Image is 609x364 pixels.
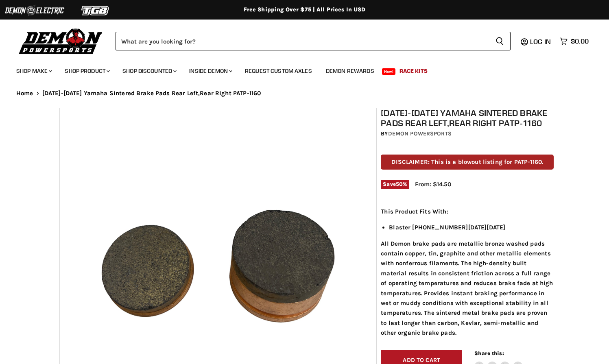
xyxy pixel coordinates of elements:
span: Save % [381,180,409,189]
a: Demon Powersports [388,130,452,137]
a: Shop Product [59,63,115,79]
li: Blaster [PHONE_NUMBER][DATE][DATE] [389,222,554,232]
div: All Demon brake pads are metallic bronze washed pads contain copper, tin, graphite and other meta... [381,207,554,338]
p: This Product Fits With: [381,207,554,216]
a: Shop Discounted [116,63,181,79]
input: Search [116,32,489,50]
a: Home [16,90,33,97]
img: Demon Electric Logo 2 [4,3,65,18]
span: 50 [396,181,403,187]
h1: [DATE]-[DATE] Yamaha Sintered Brake Pads Rear Left,Rear Right PATP-1160 [381,108,554,128]
span: Share this: [474,350,504,356]
img: TGB Logo 2 [65,3,126,18]
ul: Main menu [10,59,587,79]
a: Demon Rewards [320,63,380,79]
span: Add to cart [403,357,440,364]
p: DISCLAIMER: This is a blowout listing for PATP-1160. [381,155,554,170]
a: Log in [526,38,556,45]
img: Demon Powersports [16,26,105,55]
a: Shop Make [10,63,57,79]
a: Request Custom Axles [239,63,318,79]
span: Log in [530,37,551,46]
span: From: $14.50 [415,181,451,188]
a: $0.00 [556,35,593,47]
span: New! [382,68,396,75]
div: by [381,129,554,138]
form: Product [116,32,511,50]
span: $0.00 [571,37,589,45]
span: [DATE]-[DATE] Yamaha Sintered Brake Pads Rear Left,Rear Right PATP-1160 [42,90,261,97]
a: Inside Demon [183,63,237,79]
button: Search [489,32,511,50]
a: Race Kits [393,63,434,79]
